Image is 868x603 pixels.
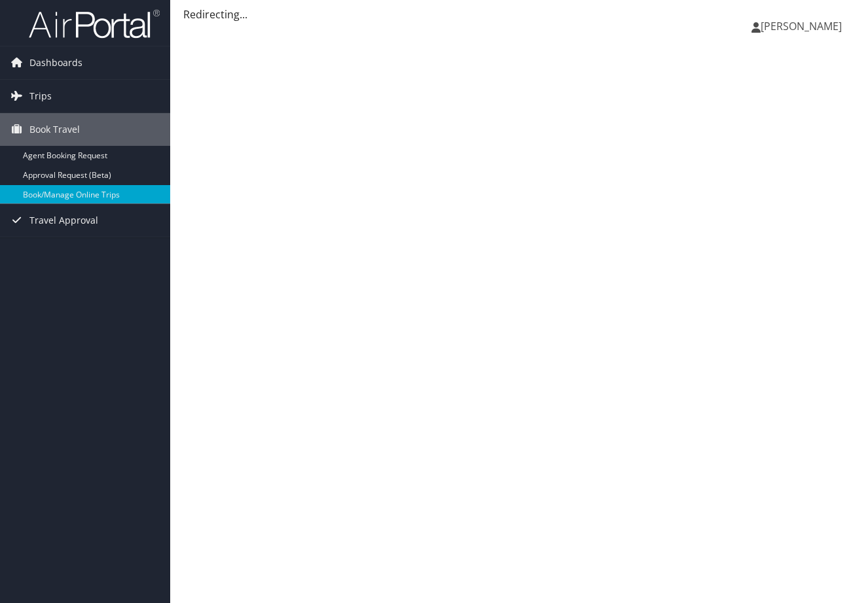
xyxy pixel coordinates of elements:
span: [PERSON_NAME] [761,19,842,33]
img: airportal-logo.png [29,9,160,39]
span: Dashboards [29,46,82,79]
span: Travel Approval [29,204,98,237]
span: Trips [29,80,52,112]
a: [PERSON_NAME] [751,7,855,46]
span: Book Travel [29,113,80,146]
div: Redirecting... [183,7,855,22]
